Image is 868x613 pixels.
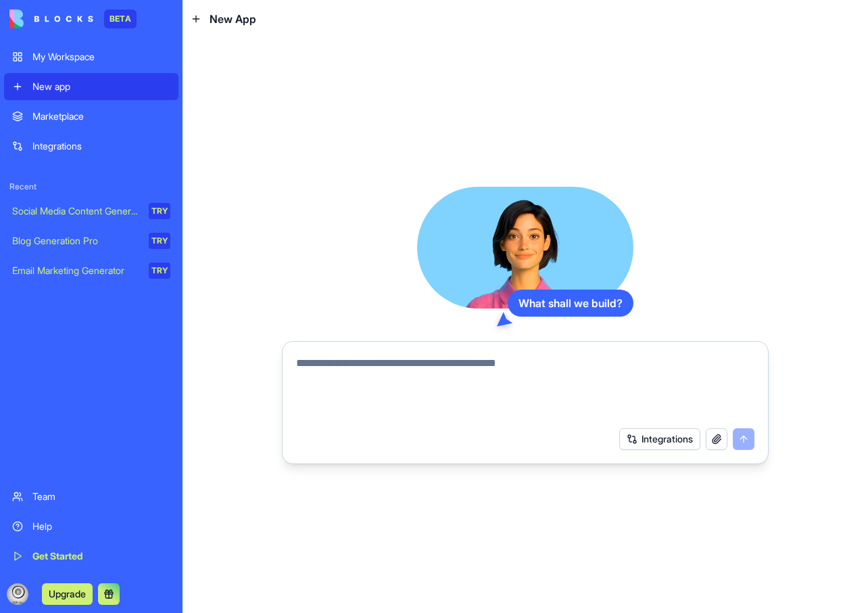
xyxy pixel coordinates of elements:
[4,103,178,130] a: Marketplace
[32,549,170,563] div: Get Started
[210,11,256,27] span: New App
[32,50,170,64] div: My Workspace
[149,203,170,219] div: TRY
[42,587,93,600] a: Upgrade
[4,133,178,160] a: Integrations
[4,181,178,192] span: Recent
[42,583,93,605] button: Upgrade
[9,9,137,28] a: BETA
[32,490,170,503] div: Team
[32,110,170,123] div: Marketplace
[32,520,170,533] div: Help
[7,583,28,605] img: ACg8ocKvD6ozam5HjbbIFlmBpilAJffE4uoEDzu_8ZLLjUR2SIzP8SsO=s96-c
[4,543,178,570] a: Get Started
[104,9,137,28] div: BETA
[32,80,170,93] div: New app
[4,513,178,540] a: Help
[4,257,178,284] a: Email Marketing GeneratorTRY
[149,233,170,249] div: TRY
[4,198,178,225] a: Social Media Content GeneratorTRY
[32,139,170,153] div: Integrations
[12,204,139,218] div: Social Media Content Generator
[619,428,700,450] button: Integrations
[9,9,93,28] img: logo
[12,234,139,248] div: Blog Generation Pro
[4,483,178,510] a: Team
[4,227,178,254] a: Blog Generation ProTRY
[508,290,633,317] div: What shall we build?
[149,263,170,279] div: TRY
[12,264,139,277] div: Email Marketing Generator
[4,43,178,70] a: My Workspace
[4,73,178,100] a: New app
